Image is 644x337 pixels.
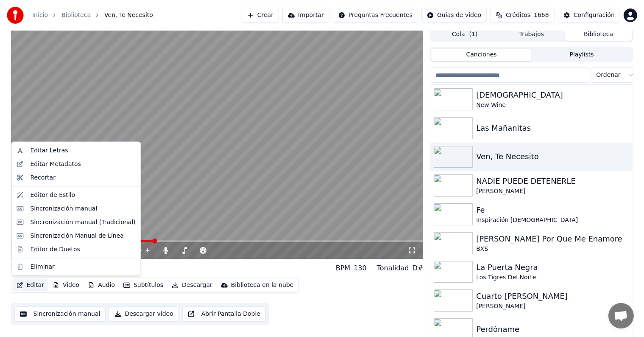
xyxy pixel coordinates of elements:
[476,216,629,225] div: Inspiración [DEMOGRAPHIC_DATA]
[490,8,555,23] button: Créditos1668
[574,11,615,20] div: Configuración
[30,218,135,227] div: Sincronización manual (Tradicional)
[476,151,629,163] div: Ven, Te Necesito
[30,245,80,253] div: Editor de Duetos
[32,11,153,20] nav: breadcrumb
[109,306,178,322] button: Descargar video
[476,175,629,187] div: NADIE PUEDE DETENERLE
[104,11,153,20] span: Ven, Te Necesito
[608,303,634,329] div: Chat abierto
[30,174,56,182] div: Recortar
[431,28,498,41] button: Cola
[120,279,167,291] button: Subtítulos
[413,263,424,273] div: D#
[532,49,632,61] button: Playlists
[30,262,54,271] div: Eliminar
[476,89,629,101] div: [DEMOGRAPHIC_DATA]
[534,11,549,20] span: 1668
[336,263,350,273] div: BPM
[476,323,629,335] div: Perdóname
[377,263,409,273] div: Tonalidad
[168,279,216,291] button: Descargar
[333,8,418,23] button: Preguntas Frecuentes
[469,30,478,39] span: ( 1 )
[558,8,620,23] button: Configuración
[30,191,75,199] div: Editor de Estilo
[476,302,629,311] div: [PERSON_NAME]
[231,281,294,289] div: Biblioteca en la nube
[597,71,621,79] span: Ordenar
[476,187,629,196] div: [PERSON_NAME]
[431,49,532,61] button: Canciones
[476,245,629,253] div: BXS
[30,146,68,155] div: Editar Letras
[242,8,279,23] button: Crear
[7,7,24,24] img: youka
[565,28,632,41] button: Biblioteca
[61,11,91,20] a: Biblioteca
[282,8,329,23] button: Importar
[49,279,83,291] button: Video
[182,306,266,322] button: Abrir Pantalla Doble
[476,233,629,245] div: [PERSON_NAME] Por Que Me Enamore
[476,101,629,110] div: New Wine
[13,279,47,291] button: Editar
[84,279,118,291] button: Audio
[506,11,530,20] span: Créditos
[30,205,97,213] div: Sincronización manual
[32,11,48,20] a: Inicio
[498,28,565,41] button: Trabajos
[476,122,629,134] div: Las Mañanitas
[476,261,629,273] div: La Puerta Negra
[30,160,81,168] div: Editar Metadatos
[476,290,629,302] div: Cuarto [PERSON_NAME]
[14,306,106,322] button: Sincronización manual
[30,232,124,240] div: Sincronización Manual de Línea
[354,263,367,273] div: 130
[421,8,487,23] button: Guías de video
[476,273,629,282] div: Los Tigres Del Norte
[476,204,629,216] div: Fe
